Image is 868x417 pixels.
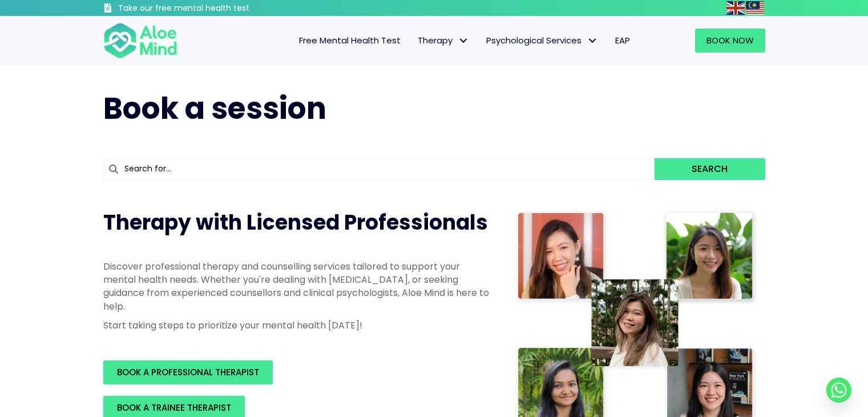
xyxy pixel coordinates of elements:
[290,29,409,53] a: Free Mental Health Test
[117,366,259,378] span: BOOK A PROFESSIONAL THERAPIST
[706,34,754,46] span: Book Now
[192,29,639,53] nav: Menu
[117,402,231,414] span: BOOK A TRAINEE THERAPIST
[695,29,765,53] a: Book Now
[486,34,598,46] span: Psychological Services
[118,3,310,14] h3: Take our free mental health test
[103,208,488,237] span: Therapy with Licensed Professionals
[746,1,764,15] img: ms
[299,34,401,46] span: Free Mental Health Test
[103,360,273,384] a: BOOK A PROFESSIONAL THERAPIST
[103,3,310,16] a: Take our free mental health test
[826,378,851,403] a: Whatsapp
[478,29,607,53] a: Psychological ServicesPsychological Services: submenu
[746,1,765,14] a: Malay
[103,260,491,313] p: Discover professional therapy and counselling services tailored to support your mental health nee...
[607,29,639,53] a: EAP
[615,34,630,46] span: EAP
[103,87,326,129] span: Book a session
[726,1,746,14] a: English
[584,33,601,49] span: Psychological Services: submenu
[103,22,177,59] img: Aloe mind Logo
[455,33,472,49] span: Therapy: submenu
[103,158,655,180] input: Search for...
[418,34,469,46] span: Therapy
[409,29,478,53] a: TherapyTherapy: submenu
[655,158,765,180] button: Search
[103,319,491,332] p: Start taking steps to prioritize your mental health [DATE]!
[726,1,745,15] img: en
